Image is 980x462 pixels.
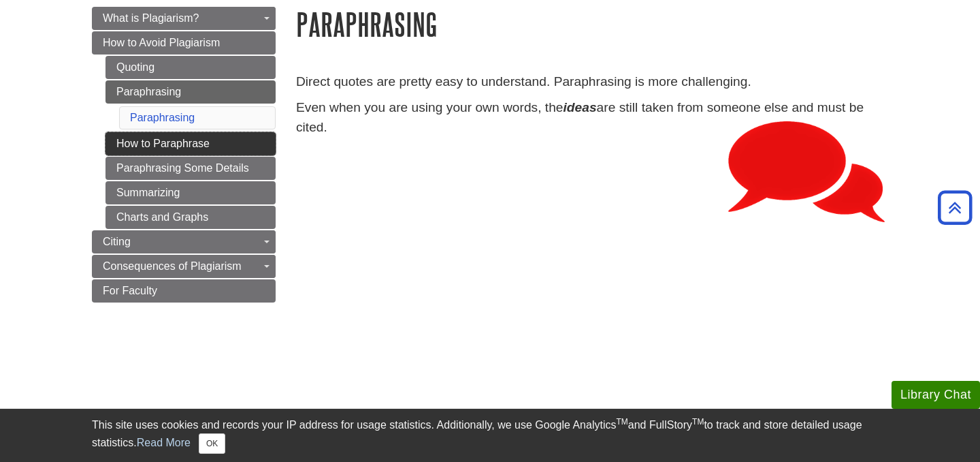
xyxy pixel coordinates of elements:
[92,31,276,55] a: How to Avoid Plagiarism
[92,230,276,253] a: Citing
[105,56,276,79] a: Quoting
[616,417,627,427] sup: TM
[92,7,276,303] div: Guide Page Menu
[563,100,597,114] em: ideas
[105,206,276,229] a: Charts and Graphs
[933,198,977,217] a: Back to Top
[296,98,888,138] p: Even when you are using your own words, the are still taken from someone else and must be cited.
[92,255,276,278] a: Consequences of Plagiarism
[103,285,157,296] span: For Faculty
[105,80,276,104] a: Paraphrasing
[92,279,276,303] a: For Faculty
[103,236,131,247] span: Citing
[296,7,888,42] h1: Paraphrasing
[130,112,195,123] a: Paraphrasing
[137,437,191,448] a: Read More
[105,132,276,155] a: How to Paraphrase
[199,433,225,454] button: Close
[892,381,980,409] button: Library Chat
[692,417,704,427] sup: TM
[103,260,242,272] span: Consequences of Plagiarism
[103,37,220,48] span: How to Avoid Plagiarism
[92,417,888,454] div: This site uses cookies and records your IP address for usage statistics. Additionally, we use Goo...
[92,7,276,30] a: What is Plagiarism?
[105,157,276,180] a: Paraphrasing Some Details
[103,12,199,24] span: What is Plagiarism?
[105,181,276,204] a: Summarizing
[296,72,888,92] p: Direct quotes are pretty easy to understand. Paraphrasing is more challenging.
